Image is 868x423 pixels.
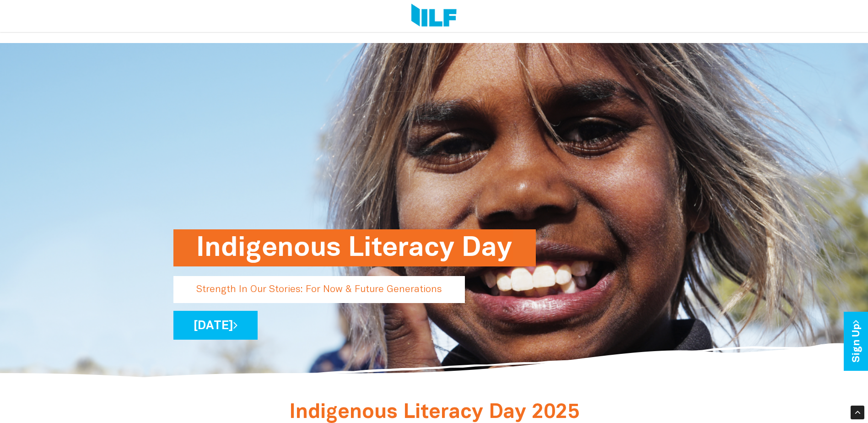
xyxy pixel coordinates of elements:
[173,276,465,303] p: Strength In Our Stories: For Now & Future Generations
[289,403,579,422] span: Indigenous Literacy Day 2025
[411,4,457,28] img: Logo
[851,406,864,419] div: Scroll Back to Top
[173,311,258,340] a: [DATE]
[196,229,513,266] h1: Indigenous Literacy Day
